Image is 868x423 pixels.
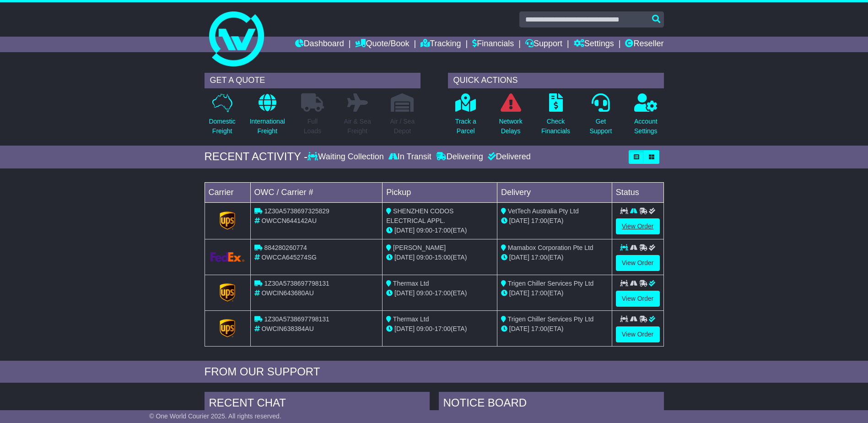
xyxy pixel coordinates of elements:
span: 1Z30A5738697798131 [264,315,329,323]
span: [DATE] [394,289,415,297]
span: [DATE] [509,217,529,224]
div: (ETA) [501,253,608,262]
span: © One World Courier 2025. All rights reserved. [149,412,281,420]
span: [DATE] [509,325,529,332]
span: OWCIN643680AU [261,289,313,297]
span: 884280260774 [264,244,307,251]
span: Trigen Chiller Services Pty Ltd [508,280,594,287]
span: 17:00 [531,254,547,261]
span: 09:00 [416,289,432,297]
span: Mamabox Corporation Pte Ltd [508,244,593,251]
td: Pickup [383,182,497,202]
span: Thermax Ltd [393,280,429,287]
a: Track aParcel [455,93,477,141]
span: [PERSON_NAME] [393,244,446,251]
p: Air / Sea Depot [390,117,415,136]
a: AccountSettings [634,93,658,141]
a: DomesticFreight [208,93,236,141]
img: GetCarrierServiceLogo [220,283,235,302]
span: 09:00 [416,254,432,261]
span: [DATE] [394,227,415,234]
p: Check Financials [541,117,570,136]
div: RECENT CHAT [205,392,430,417]
span: 17:00 [435,289,451,297]
p: Account Settings [634,117,658,136]
p: Get Support [589,117,612,136]
div: GET A QUOTE [205,73,421,88]
div: - (ETA) [386,253,493,262]
span: 17:00 [531,325,547,332]
span: 17:00 [435,325,451,332]
div: - (ETA) [386,324,493,334]
span: SHENZHEN CODOS ELECTRICAL APPL. [386,207,453,224]
div: QUICK ACTIONS [448,73,664,88]
div: - (ETA) [386,288,493,298]
td: Status [612,182,663,202]
span: 1Z30A5738697798131 [264,280,329,287]
a: View Order [616,255,660,271]
div: (ETA) [501,324,608,334]
span: [DATE] [394,254,415,261]
span: 09:00 [416,325,432,332]
p: Network Delays [499,117,522,136]
a: InternationalFreight [249,93,286,141]
div: (ETA) [501,216,608,226]
td: Carrier [205,182,250,202]
img: GetCarrierServiceLogo [220,211,235,230]
div: RECENT ACTIVITY - [205,150,308,163]
span: 09:00 [416,227,432,234]
a: GetSupport [589,93,612,141]
a: Financials [472,37,514,52]
a: Reseller [625,37,663,52]
div: Delivered [485,152,531,162]
span: 17:00 [531,217,547,224]
div: (ETA) [501,288,608,298]
img: GetCarrierServiceLogo [210,252,245,262]
a: CheckFinancials [541,93,571,141]
span: [DATE] [509,254,529,261]
img: GetCarrierServiceLogo [220,319,235,337]
span: [DATE] [509,289,529,297]
p: Air & Sea Freight [344,117,371,136]
span: OWCCN644142AU [261,217,317,224]
p: Track a Parcel [455,117,476,136]
div: Delivering [434,152,485,162]
span: OWCCA645274SG [261,254,317,261]
a: Quote/Book [355,37,409,52]
div: NOTICE BOARD [439,392,664,417]
span: 1Z30A5738697325829 [264,207,329,215]
span: Thermax Ltd [393,315,429,323]
span: 15:00 [435,254,451,261]
a: View Order [616,291,660,307]
td: OWC / Carrier # [250,182,383,202]
span: OWCIN638384AU [261,325,313,332]
a: View Order [616,218,660,234]
div: FROM OUR SUPPORT [205,365,664,379]
p: Full Loads [301,117,324,136]
a: Settings [574,37,614,52]
a: Dashboard [295,37,344,52]
span: 17:00 [435,227,451,234]
div: In Transit [386,152,434,162]
p: Domestic Freight [209,117,235,136]
a: NetworkDelays [498,93,523,141]
span: 17:00 [531,289,547,297]
div: - (ETA) [386,226,493,235]
td: Delivery [497,182,612,202]
span: [DATE] [394,325,415,332]
div: Waiting Collection [307,152,386,162]
span: Trigen Chiller Services Pty Ltd [508,315,594,323]
span: VetTech Australia Pty Ltd [508,207,579,215]
p: International Freight [250,117,285,136]
a: View Order [616,326,660,342]
a: Tracking [421,37,461,52]
a: Support [525,37,562,52]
